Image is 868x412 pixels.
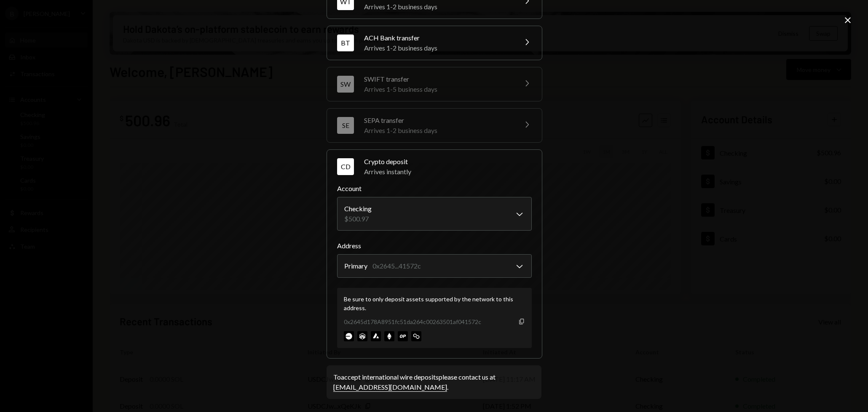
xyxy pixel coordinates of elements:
[364,33,512,43] div: ACH Bank transfer
[364,125,512,136] div: Arrives 1-2 business days
[337,35,354,51] div: BT
[364,115,512,125] div: SEPA transfer
[327,150,542,183] button: CDCrypto depositArrives instantly
[337,183,532,194] label: Account
[327,26,542,60] button: BTACH Bank transferArrives 1-2 business days
[337,197,532,231] button: Account
[357,331,367,341] img: arbitrum-mainnet
[327,67,542,101] button: SWSWIFT transferArrives 1-5 business days
[371,331,381,341] img: avalanche-mainnet
[337,183,532,348] div: CDCrypto depositArrives instantly
[364,84,512,94] div: Arrives 1-5 business days
[333,383,447,392] a: [EMAIL_ADDRESS][DOMAIN_NAME]
[364,157,532,167] div: Crypto deposit
[364,2,512,12] div: Arrives 1-2 business days
[364,74,512,84] div: SWIFT transfer
[333,372,535,392] div: To accept international wire deposits please contact us at .
[337,158,354,175] div: CD
[344,331,354,341] img: base-mainnet
[372,261,421,271] div: 0x2645...41572c
[327,109,542,142] button: SESEPA transferArrives 1-2 business days
[344,317,481,326] div: 0x2645d178A8951fc51da264c00263501af041572c
[337,76,354,93] div: SW
[411,331,421,341] img: polygon-mainnet
[364,43,512,53] div: Arrives 1-2 business days
[337,241,532,251] label: Address
[344,295,525,312] div: Be sure to only deposit assets supported by the network to this address.
[337,254,532,278] button: Address
[364,167,532,177] div: Arrives instantly
[398,331,408,341] img: optimism-mainnet
[337,117,354,134] div: SE
[384,331,394,341] img: ethereum-mainnet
